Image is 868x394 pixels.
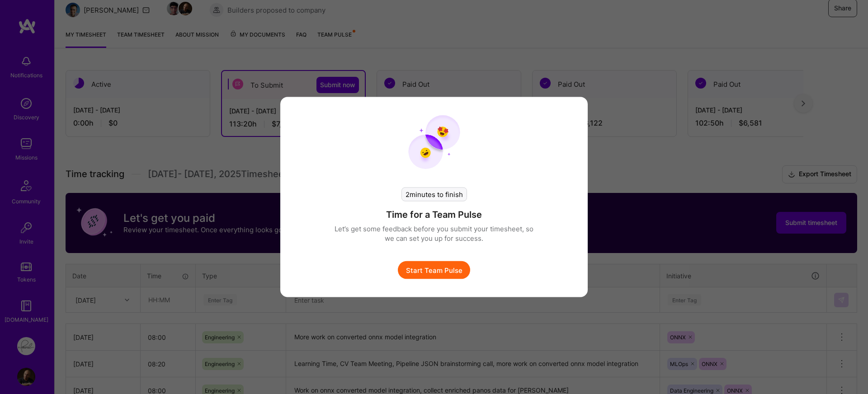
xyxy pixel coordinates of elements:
[335,224,533,243] p: Let’s get some feedback before you submit your timesheet, so we can set you up for success.
[386,209,482,220] h4: Time for a Team Pulse
[401,188,467,202] div: 2 minutes to finish
[408,115,460,169] img: team pulse start
[280,97,588,297] div: modal
[398,261,470,279] button: Start Team Pulse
